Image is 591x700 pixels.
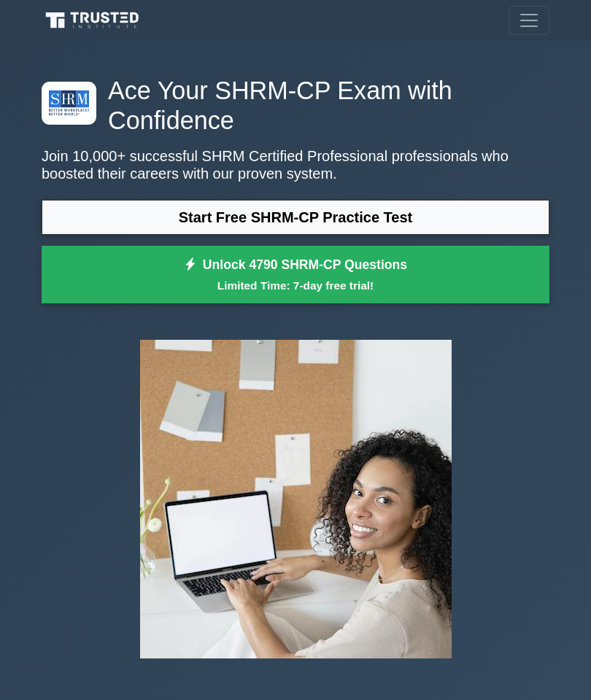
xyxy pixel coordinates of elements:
a: Start Free SHRM-CP Practice Test [42,200,549,235]
small: Limited Time: 7-day free trial! [60,277,531,294]
h1: Ace Your SHRM-CP Exam with Confidence [42,76,549,136]
p: Join 10,000+ successful SHRM Certified Professional professionals who boosted their careers with ... [42,147,549,182]
button: Toggle navigation [509,6,549,35]
a: Unlock 4790 SHRM-CP QuestionsLimited Time: 7-day free trial! [42,246,549,304]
